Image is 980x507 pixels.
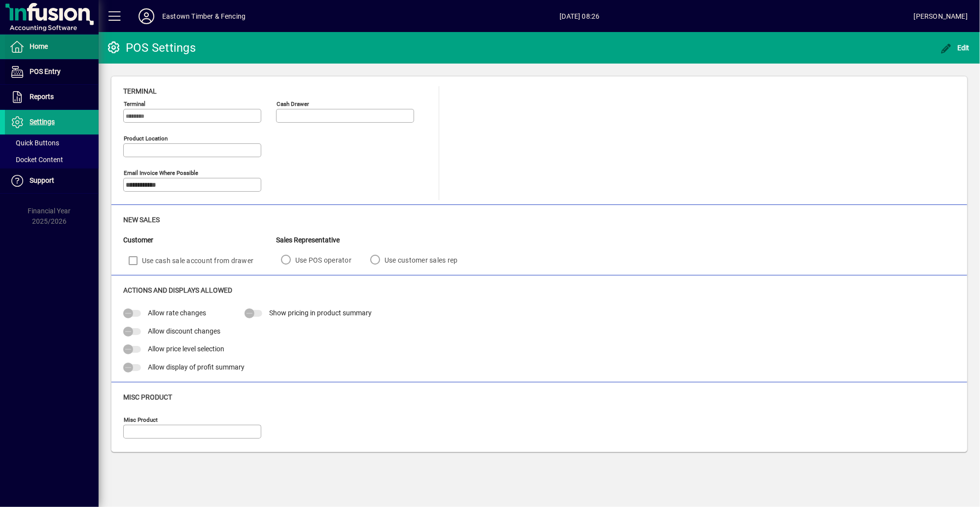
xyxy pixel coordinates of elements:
a: Docket Content [5,151,99,168]
span: Allow rate changes [148,309,206,317]
span: Allow discount changes [148,327,220,335]
span: Edit [941,44,970,52]
span: Quick Buttons [10,139,59,147]
div: [PERSON_NAME] [914,8,968,24]
div: Eastown Timber & Fencing [162,8,245,24]
a: Home [5,34,99,59]
button: Edit [938,39,973,57]
mat-label: Cash Drawer [277,101,309,107]
span: Settings [30,118,55,126]
a: Quick Buttons [5,135,99,151]
div: POS Settings [106,40,196,56]
span: [DATE] 08:26 [245,8,914,24]
span: New Sales [123,216,160,224]
mat-label: Terminal [124,101,145,107]
span: Allow display of profit summary [148,363,245,371]
span: Misc Product [123,393,172,401]
span: Show pricing in product summary [269,309,372,317]
a: Support [5,169,99,193]
span: Reports [30,93,54,101]
div: Customer [123,235,276,245]
mat-label: Misc Product [124,416,158,423]
mat-label: Product location [124,135,168,142]
div: Sales Representative [276,235,472,245]
span: Allow price level selection [148,345,224,353]
a: POS Entry [5,60,99,84]
span: Docket Content [10,156,63,164]
span: Support [30,176,54,184]
span: POS Entry [30,68,61,75]
mat-label: Email Invoice where possible [124,169,198,176]
a: Reports [5,85,99,109]
span: Home [30,42,48,50]
button: Profile [131,7,162,25]
span: Actions and Displays Allowed [123,286,232,294]
span: Terminal [123,87,157,95]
